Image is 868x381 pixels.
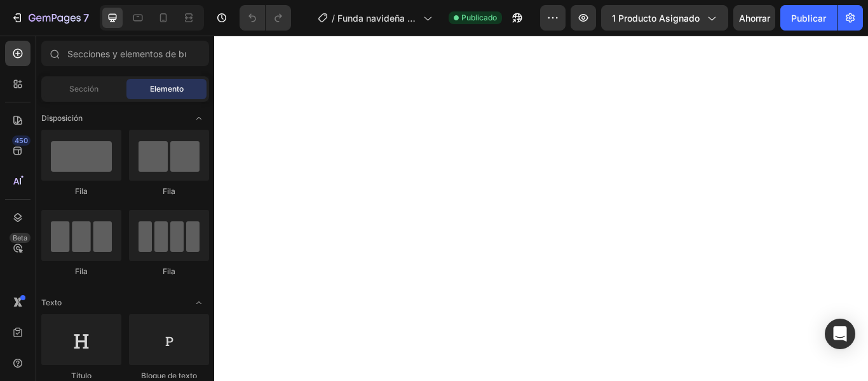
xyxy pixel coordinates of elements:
[240,5,291,31] div: Deshacer/Rehacer
[332,13,335,24] font: /
[5,5,95,31] button: 7
[461,13,497,22] font: Publicado
[780,5,837,31] button: Publicar
[163,186,175,196] font: Fila
[15,136,28,145] font: 450
[13,233,27,242] font: Beta
[601,5,728,31] button: 1 producto asignado
[739,13,770,24] font: Ahorrar
[214,36,868,381] iframe: Área de diseño
[791,13,826,24] font: Publicar
[189,108,209,128] span: Abrir con palanca
[150,84,184,94] font: Elemento
[612,13,700,24] font: 1 producto asignado
[337,13,416,37] font: Funda navideña - [DATE] 16:44:13
[71,371,92,380] font: Título
[75,186,88,196] font: Fila
[141,371,197,380] font: Bloque de texto
[41,41,209,66] input: Secciones y elementos de búsqueda
[825,319,855,349] div: Abrir Intercom Messenger
[733,5,775,31] button: Ahorrar
[41,298,62,307] font: Texto
[189,293,209,313] span: Abrir con palanca
[41,113,83,123] font: Disposición
[69,84,98,94] font: Sección
[75,267,88,276] font: Fila
[163,267,175,276] font: Fila
[83,11,89,24] font: 7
